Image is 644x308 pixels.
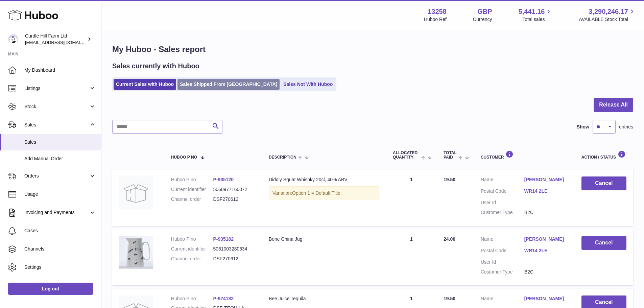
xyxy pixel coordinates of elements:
[25,33,86,46] div: Curdle Hill Farm Ltd
[393,151,420,160] span: ALLOCATED Quantity
[24,246,96,252] span: Channels
[619,124,633,130] span: entries
[481,259,524,265] dt: User Id
[25,40,99,45] span: [EMAIL_ADDRESS][DOMAIN_NAME]
[24,122,89,128] span: Sales
[24,209,89,216] span: Invoicing and Payments
[444,296,455,301] span: 19.50
[522,16,552,23] span: Total sales
[524,269,568,275] dd: B2C
[24,103,89,110] span: Stock
[24,156,96,162] span: Add Manual Order
[24,228,96,234] span: Cases
[444,236,455,242] span: 24.00
[171,236,213,242] dt: Huboo P no
[269,236,379,242] div: Bone China Jug
[269,176,379,183] div: Diddly Squat Whishky 20cl, 40% ABV
[269,295,379,302] div: Bee Juice Tequila
[281,79,335,90] a: Sales Not With Huboo
[481,188,524,196] dt: Postal Code
[114,79,176,90] a: Current Sales with Huboo
[24,191,96,197] span: Usage
[112,62,199,71] h2: Sales currently with Huboo
[481,295,524,304] dt: Name
[213,246,255,252] dd: 5061003280634
[524,209,568,216] dd: B2C
[589,7,628,16] span: 3,290,246.17
[177,79,280,90] a: Sales Shipped From [GEOGRAPHIC_DATA]
[292,190,342,196] span: Option 1 = Default Title;
[579,16,636,23] span: AVAILABLE Stock Total
[481,269,524,275] dt: Customer Type
[24,139,96,145] span: Sales
[269,155,296,160] span: Description
[581,150,626,160] div: Action / Status
[386,229,437,285] td: 1
[119,236,153,269] img: 132581705942502.jpg
[481,176,524,185] dt: Name
[24,85,89,92] span: Listings
[213,296,234,301] a: P-974182
[579,7,636,23] a: 3,290,246.17 AVAILABLE Stock Total
[171,246,213,252] dt: Current identifier
[481,150,568,160] div: Customer
[8,283,93,295] a: Log out
[524,176,568,183] a: [PERSON_NAME]
[481,247,524,256] dt: Postal Code
[481,199,524,206] dt: User Id
[171,186,213,193] dt: Current identifier
[577,124,589,130] label: Show
[428,7,447,16] strong: 13258
[581,176,626,190] button: Cancel
[24,67,96,73] span: My Dashboard
[269,186,379,200] div: Variation:
[594,98,633,112] button: Release All
[424,16,447,23] div: Huboo Ref
[477,7,492,16] strong: GBP
[481,209,524,216] dt: Customer Type
[24,264,96,270] span: Settings
[481,236,524,244] dt: Name
[213,177,234,182] a: P-935120
[473,16,492,23] div: Currency
[213,256,255,262] dd: DSF270612
[171,196,213,203] dt: Channel order
[524,295,568,302] a: [PERSON_NAME]
[213,186,255,193] dd: 5060977160072
[171,176,213,183] dt: Huboo P no
[444,177,455,182] span: 19.50
[171,295,213,302] dt: Huboo P no
[444,151,457,160] span: Total paid
[524,188,568,194] a: WR14 2LE
[171,256,213,262] dt: Channel order
[581,236,626,250] button: Cancel
[8,34,18,44] img: internalAdmin-13258@internal.huboo.com
[519,7,553,23] a: 5,441.16 Total sales
[119,176,153,210] img: no-photo.jpg
[24,173,89,179] span: Orders
[112,44,633,55] h1: My Huboo - Sales report
[519,7,545,16] span: 5,441.16
[213,236,234,242] a: P-935182
[524,236,568,242] a: [PERSON_NAME]
[524,247,568,254] a: WR14 2LE
[386,170,437,226] td: 1
[213,196,255,203] dd: DSF270612
[171,155,197,160] span: Huboo P no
